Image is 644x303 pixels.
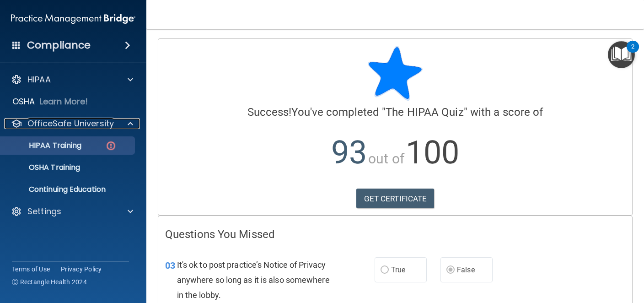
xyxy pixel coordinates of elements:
p: OSHA [12,96,35,107]
span: out of [368,151,404,167]
p: OfficeSafe University [27,118,114,129]
span: 03 [165,260,175,271]
img: PMB logo [11,10,135,28]
a: GET CERTIFICATE [356,189,435,209]
img: danger-circle.6113f641.png [105,140,117,151]
a: OfficeSafe University [11,118,133,129]
h4: Compliance [27,39,91,52]
span: Ⓒ Rectangle Health 2024 [12,277,87,287]
span: True [391,265,405,274]
span: It's ok to post practice’s Notice of Privacy anywhere so long as it is also somewhere in the lobby. [177,260,330,300]
a: Privacy Policy [61,265,102,274]
span: 100 [406,134,459,171]
div: 2 [631,47,634,59]
p: HIPAA Training [6,141,81,150]
p: HIPAA [27,74,51,85]
img: blue-star-rounded.9d042014.png [368,46,423,101]
p: Continuing Education [6,185,131,194]
p: Settings [27,206,61,217]
input: False [446,267,455,274]
span: False [457,265,475,274]
span: 93 [331,134,367,171]
a: Terms of Use [12,265,50,274]
a: HIPAA [11,74,133,85]
p: OSHA Training [6,163,80,172]
button: Open Resource Center, 2 new notifications [608,41,635,68]
span: The HIPAA Quiz [386,106,463,119]
span: Success! [247,106,292,119]
a: Settings [11,206,133,217]
input: True [381,267,389,274]
p: Learn More! [40,96,88,107]
h4: You've completed " " with a score of [165,106,625,118]
h4: Questions You Missed [165,228,625,240]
